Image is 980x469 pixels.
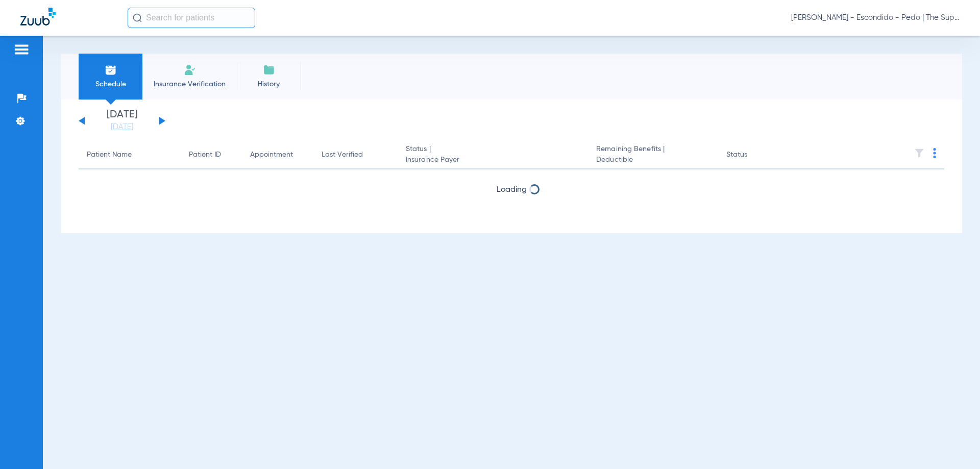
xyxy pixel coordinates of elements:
[13,43,30,56] img: hamburger-icon
[244,79,293,89] span: History
[86,79,135,89] span: Schedule
[189,150,234,160] div: Patient ID
[406,155,580,165] span: Insurance Payer
[322,150,363,160] div: Last Verified
[133,13,142,22] img: Search Icon
[250,150,305,160] div: Appointment
[105,64,117,76] img: Schedule
[596,155,709,165] span: Deductible
[791,13,960,23] span: [PERSON_NAME] - Escondido - Pedo | The Super Dentists
[150,79,229,89] span: Insurance Verification
[250,150,293,160] div: Appointment
[933,148,936,158] img: group-dot-blue.svg
[91,122,153,132] a: [DATE]
[189,150,221,160] div: Patient ID
[20,8,56,26] img: Zuub Logo
[588,141,718,169] th: Remaining Benefits |
[87,150,132,160] div: Patient Name
[322,150,389,160] div: Last Verified
[128,8,255,28] input: Search for patients
[91,110,153,132] li: [DATE]
[87,150,173,160] div: Patient Name
[263,64,275,76] img: History
[497,186,527,194] span: Loading
[184,64,196,76] img: Manual Insurance Verification
[398,141,588,169] th: Status |
[914,148,924,158] img: filter.svg
[718,141,787,169] th: Status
